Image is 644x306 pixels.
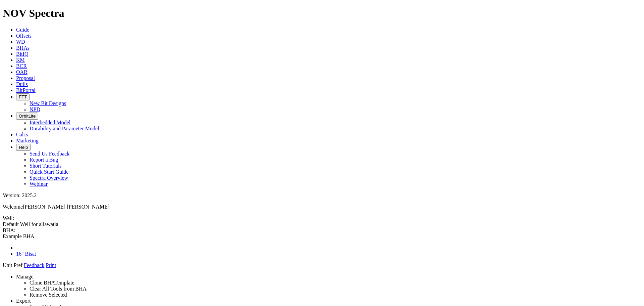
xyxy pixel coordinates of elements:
[30,292,67,298] a: Remove Selected
[16,274,34,279] a: Manage
[3,204,641,210] p: Welcome
[16,51,28,57] a: BitIQ
[16,75,35,81] a: Proposal
[16,33,32,39] a: Offsets
[16,93,30,100] button: FTT
[3,7,641,19] h1: NOV Spectra
[30,157,58,163] a: Report a Bug
[30,181,48,187] a: Webinar
[54,280,74,286] span: Template
[16,69,28,75] a: OAR
[16,251,36,257] a: 16" Bisat
[16,138,39,143] a: Marketing
[16,45,30,51] a: BHAs
[30,286,87,292] a: Clear All Tools from BHA
[16,57,25,63] a: KM
[16,63,27,69] a: BCR
[16,39,25,45] a: WD
[16,144,31,151] button: Help
[30,280,74,286] a: Clone BHA
[3,215,641,227] span: Well:
[30,106,40,112] a: NPD
[3,227,641,257] span: BHA:
[19,114,36,119] span: OrbitLite
[30,175,68,181] a: Spectra Overview
[24,262,44,268] a: Feedback
[16,81,28,87] a: Dulls
[23,204,109,210] span: [PERSON_NAME] [PERSON_NAME]
[30,126,99,131] a: Durability and Parameter Model
[16,298,31,304] a: Export
[19,145,28,150] span: Help
[19,94,27,99] span: FTT
[16,87,36,93] a: BitPortal
[3,262,22,268] a: Unit Pref
[46,262,56,268] a: Print
[3,221,58,227] span: Default Well for allawatia
[16,27,29,33] a: Guide
[30,163,62,169] a: Short Tutorials
[3,192,641,199] div: Version: 2025.2
[30,151,69,157] a: Send Us Feedback
[30,169,68,175] a: Quick Start Guide
[16,113,38,120] button: OrbitLite
[30,120,70,125] a: Interbedded Model
[16,132,28,137] a: Calcs
[3,233,35,239] span: Example BHA
[30,100,66,106] a: New Bit Designs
